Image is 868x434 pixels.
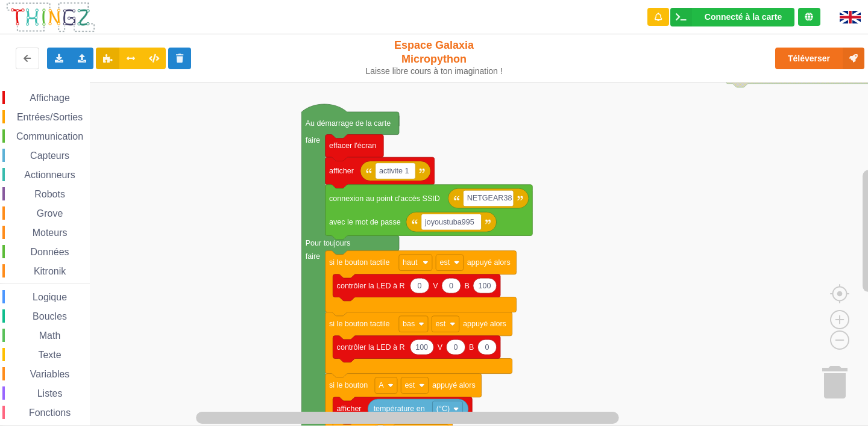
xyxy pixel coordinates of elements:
text: température en [374,405,425,413]
text: faire [306,252,320,261]
text: joyoustuba995 [424,218,474,226]
span: Communication [14,131,85,141]
span: Fonctions [27,408,72,418]
div: Tu es connecté au serveur de création de Thingz [798,8,820,26]
text: A [379,381,384,389]
text: avec le mot de passe [329,218,401,226]
text: V [438,343,443,352]
div: Laisse libre cours à ton imagination ! [360,66,508,76]
text: contrôler la LED à R [337,282,405,290]
span: Boucles [31,311,69,321]
text: Pour toujours [306,239,351,247]
text: (°C) [436,405,450,413]
span: Entrées/Sorties [15,112,84,122]
text: B [465,282,470,290]
text: est [436,320,446,328]
text: si le bouton tactile [329,320,389,328]
text: V [433,282,438,290]
text: 0 [453,343,458,352]
span: Texte [36,350,63,360]
text: appuyé alors [467,258,511,267]
img: gb.png [840,11,861,23]
span: Moteurs [31,228,69,238]
text: contrôler la LED à R [337,343,405,352]
text: Au démarrage de la carte [306,119,391,128]
text: afficher [329,167,354,175]
text: NETGEAR38 [467,194,512,203]
text: appuyé alors [432,381,476,389]
span: Capteurs [28,150,71,161]
span: Listes [36,388,64,398]
text: 100 [415,343,428,352]
span: Robots [33,189,67,199]
text: 0 [485,343,489,352]
text: est [405,381,415,389]
img: thingz_logo.png [5,1,96,33]
text: activite 1 [379,167,409,175]
text: est [439,258,450,267]
text: 0 [418,282,422,290]
text: afficher [337,405,362,413]
text: haut [403,258,418,267]
text: 0 [449,282,453,290]
text: 100 [478,282,491,290]
span: Kitronik [32,266,68,276]
div: Espace Galaxia Micropython [360,39,508,76]
span: Variables [28,369,72,379]
span: Grove [35,208,65,219]
div: Ta base fonctionne bien ! [670,8,794,26]
div: Connecté à la carte [705,13,782,21]
button: Téléverser [775,48,864,69]
span: Actionneurs [22,170,77,180]
text: si le bouton tactile [329,258,389,267]
text: appuyé alors [463,320,506,328]
span: Math [37,330,63,341]
text: connexion au point d'accès SSID [329,194,440,203]
text: effacer l'écran [329,141,376,150]
span: Affichage [28,93,71,103]
span: Logique [31,292,69,302]
span: Données [29,247,71,257]
text: B [469,343,474,352]
text: faire [306,136,320,144]
text: si le bouton [329,381,368,389]
text: bas [403,320,415,328]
